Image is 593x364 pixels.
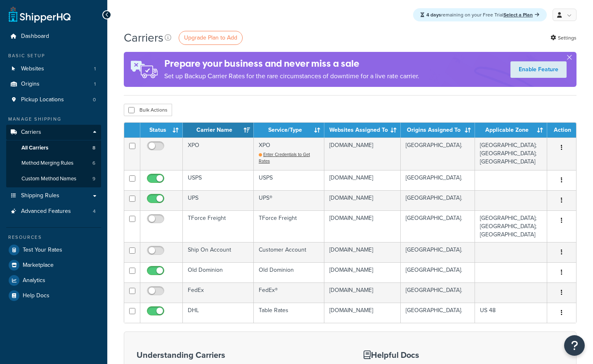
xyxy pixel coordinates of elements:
[183,242,254,262] td: Ship On Account
[254,242,324,262] td: Customer Account
[21,175,76,182] span: Custom Method Names
[6,140,101,156] li: All Carriers
[6,188,101,203] a: Shipping Rules
[6,77,101,92] li: Origins
[6,92,101,107] a: Pickup Locations 0
[254,303,324,323] td: Table Rates
[6,77,101,92] a: Origins 1
[6,61,101,77] li: Websites
[92,145,95,152] span: 8
[92,160,95,167] span: 6
[6,171,101,187] li: Custom Method Names
[183,170,254,190] td: USPS
[364,350,471,359] h3: Helpful Docs
[6,288,101,303] a: Help Docs
[6,140,101,156] a: All Carriers 8
[254,138,324,170] td: XPO
[547,123,576,138] th: Action
[183,190,254,210] td: UPS
[401,282,475,303] td: [GEOGRAPHIC_DATA].
[6,258,101,273] a: Marketplace
[21,192,59,199] span: Shipping Rules
[6,156,101,171] li: Method Merging Rules
[124,52,164,87] img: ad-rules-rateshop-fe6ec290ccb7230408bd80ed9643f0289d75e0ffd9eb532fc0e269fcd187b520.png
[21,81,40,88] span: Origins
[164,70,419,82] p: Set up Backup Carrier Rates for the rare circumstances of downtime for a live rate carrier.
[401,170,475,190] td: [GEOGRAPHIC_DATA].
[184,33,237,42] span: Upgrade Plan to Add
[6,243,101,257] a: Test Your Rates
[401,262,475,282] td: [GEOGRAPHIC_DATA].
[179,31,243,45] a: Upgrade Plan to Add
[254,210,324,242] td: TForce Freight
[324,262,401,282] td: [DOMAIN_NAME]
[94,81,96,88] span: 1
[259,151,310,164] a: Enter Credentials to Get Rates
[21,145,48,152] span: All Carriers
[475,303,547,323] td: US 48
[21,160,73,167] span: Method Merging Rules
[6,273,101,288] a: Analytics
[475,123,547,138] th: Applicable Zone: activate to sort column ascending
[6,61,101,77] a: Websites 1
[23,262,54,269] span: Marketplace
[324,242,401,262] td: [DOMAIN_NAME]
[183,210,254,242] td: TForce Freight
[183,282,254,303] td: FedEx
[6,204,101,219] li: Advanced Features
[401,210,475,242] td: [GEOGRAPHIC_DATA].
[401,190,475,210] td: [GEOGRAPHIC_DATA].
[6,204,101,219] a: Advanced Features 4
[6,234,101,241] div: Resources
[564,335,585,356] button: Open Resource Center
[550,32,576,44] a: Settings
[324,282,401,303] td: [DOMAIN_NAME]
[21,96,64,103] span: Pickup Locations
[6,171,101,187] a: Custom Method Names 9
[93,96,96,103] span: 0
[324,138,401,170] td: [DOMAIN_NAME]
[413,8,547,21] div: remaining on your Free Trial
[21,65,44,72] span: Websites
[21,208,71,215] span: Advanced Features
[6,125,101,140] a: Carriers
[6,52,101,59] div: Basic Setup
[23,247,62,254] span: Test Your Rates
[23,277,45,284] span: Analytics
[254,170,324,190] td: USPS
[401,123,475,138] th: Origins Assigned To: activate to sort column ascending
[426,11,441,19] strong: 4 days
[254,282,324,303] td: FedEx®
[254,262,324,282] td: Old Dominion
[324,210,401,242] td: [DOMAIN_NAME]
[6,92,101,107] li: Pickup Locations
[475,210,547,242] td: [GEOGRAPHIC_DATA]; [GEOGRAPHIC_DATA]; [GEOGRAPHIC_DATA]
[254,190,324,210] td: UPS®
[164,57,419,70] h4: Prepare your business and never miss a sale
[140,123,183,138] th: Status: activate to sort column ascending
[21,129,41,136] span: Carriers
[183,138,254,170] td: XPO
[6,29,101,44] a: Dashboard
[401,303,475,323] td: [GEOGRAPHIC_DATA].
[6,125,101,187] li: Carriers
[93,208,96,215] span: 4
[124,104,172,116] button: Bulk Actions
[324,303,401,323] td: [DOMAIN_NAME]
[92,175,95,182] span: 9
[475,138,547,170] td: [GEOGRAPHIC_DATA]; [GEOGRAPHIC_DATA]; [GEOGRAPHIC_DATA]
[324,190,401,210] td: [DOMAIN_NAME]
[137,350,343,359] h3: Understanding Carriers
[401,242,475,262] td: [GEOGRAPHIC_DATA].
[183,123,254,138] th: Carrier Name: activate to sort column ascending
[254,123,324,138] th: Service/Type: activate to sort column ascending
[503,11,539,19] a: Select a Plan
[401,138,475,170] td: [GEOGRAPHIC_DATA].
